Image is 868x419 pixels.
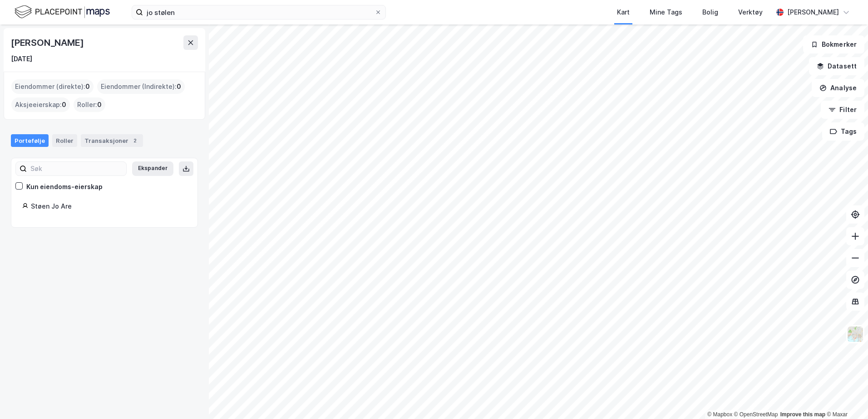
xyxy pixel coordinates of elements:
[821,101,864,119] button: Filter
[617,7,630,18] div: Kart
[787,7,839,18] div: [PERSON_NAME]
[734,411,778,418] a: OpenStreetMap
[177,81,181,92] span: 0
[823,375,868,419] iframe: Chat Widget
[780,411,825,418] a: Improve this map
[81,134,143,147] div: Transaksjoner
[74,97,105,112] div: Roller :
[62,99,66,110] span: 0
[812,79,864,97] button: Analyse
[847,326,864,343] img: Z
[31,201,187,212] div: Støen Jo Are
[143,5,375,19] input: Søk på adresse, matrikkel, gårdeiere, leietakere eller personer
[130,136,139,145] div: 2
[809,57,864,75] button: Datasett
[11,35,85,50] div: [PERSON_NAME]
[803,35,864,54] button: Bokmerker
[11,134,49,147] div: Portefølje
[52,134,77,147] div: Roller
[11,54,32,64] div: [DATE]
[822,122,864,141] button: Tags
[11,79,94,94] div: Eiendommer (direkte) :
[85,81,90,92] span: 0
[15,4,110,20] img: logo.f888ab2527a4732fd821a326f86c7f29.svg
[702,7,718,18] div: Bolig
[97,79,185,94] div: Eiendommer (Indirekte) :
[27,162,126,175] input: Søk
[650,7,682,18] div: Mine Tags
[132,161,173,176] button: Ekspander
[26,181,103,192] div: Kun eiendoms-eierskap
[97,99,102,110] span: 0
[707,411,732,418] a: Mapbox
[738,7,763,18] div: Verktøy
[11,97,70,112] div: Aksjeeierskap :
